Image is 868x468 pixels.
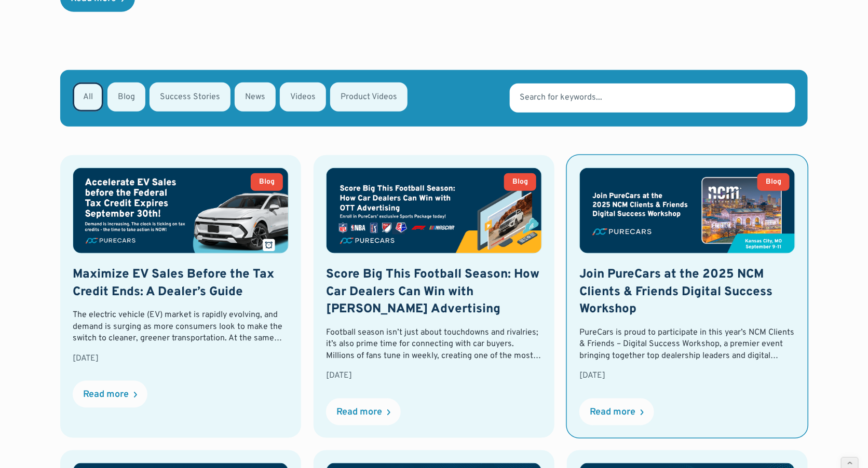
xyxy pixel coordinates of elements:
a: BlogScore Big This Football Season: How Car Dealers Can Win with [PERSON_NAME] AdvertisingFootbal... [314,155,554,438]
div: [DATE] [326,370,542,381]
div: Blog [512,178,528,186]
div: Blog [259,178,275,186]
div: PureCars is proud to participate in this year’s NCM Clients & Friends – Digital Success Workshop,... [579,327,795,362]
div: Read more [336,408,382,417]
div: Football season isn’t just about touchdowns and rivalries; it’s also prime time for connecting wi... [326,327,542,362]
h2: Join PureCars at the 2025 NCM Clients & Friends Digital Success Workshop [579,266,795,319]
h2: Maximize EV Sales Before the Tax Credit Ends: A Dealer’s Guide [73,266,289,301]
h2: Score Big This Football Season: How Car Dealers Can Win with [PERSON_NAME] Advertising [326,266,542,319]
a: BlogMaximize EV Sales Before the Tax Credit Ends: A Dealer’s GuideThe electric vehicle (EV) marke... [60,155,301,438]
input: Search for keywords... [510,84,795,113]
div: Read more [83,390,129,400]
div: [DATE] [579,370,795,381]
div: Read more [590,408,635,417]
a: BlogJoin PureCars at the 2025 NCM Clients & Friends Digital Success WorkshopPureCars is proud to ... [567,155,808,438]
div: Blog [766,178,781,186]
form: Email Form [60,70,808,127]
div: The electric vehicle (EV) market is rapidly evolving, and demand is surging as more consumers loo... [73,309,289,344]
div: [DATE] [73,353,289,364]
